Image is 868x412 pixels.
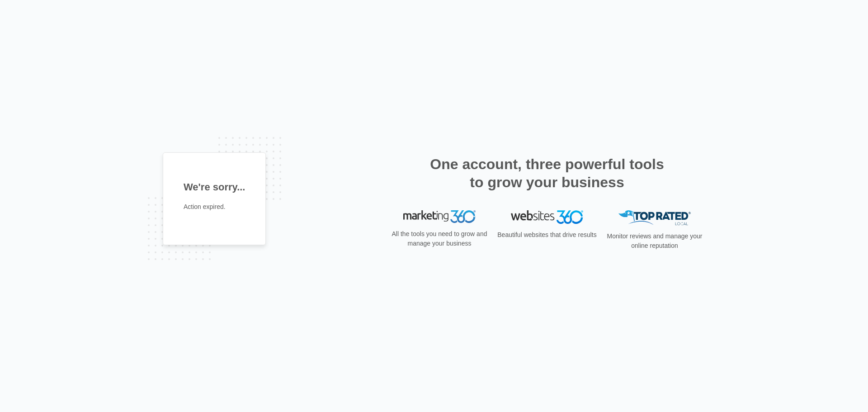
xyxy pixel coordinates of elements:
[389,229,490,248] p: All the tools you need to grow and manage your business
[511,210,583,223] img: Websites 360
[496,230,598,240] p: Beautiful websites that drive results
[184,180,245,194] h1: We're sorry...
[403,210,476,223] img: Marketing 360
[604,232,705,251] p: Monitor reviews and manage your online reputation
[427,155,667,191] h2: One account, three powerful tools to grow your business
[618,210,691,225] img: Top Rated Local
[184,202,245,212] p: Action expired.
